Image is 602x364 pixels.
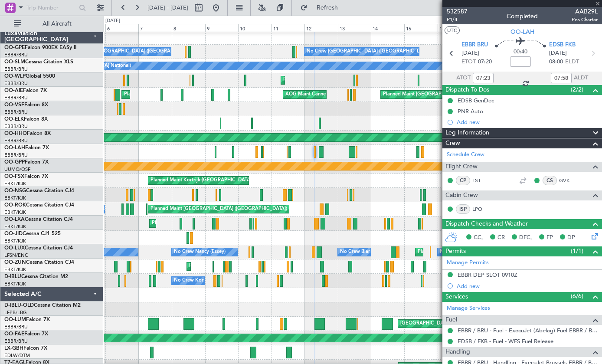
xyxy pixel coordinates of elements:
[497,233,505,242] span: CR
[4,281,26,287] a: EBKT/KJK
[571,292,583,301] span: (6/6)
[4,117,48,122] a: OO-ELKFalcon 8X
[4,160,49,165] a: OO-GPPFalcon 7X
[458,271,517,279] div: EBBR DEP SLOT 0910Z
[338,24,371,32] div: 13
[4,45,25,50] span: OO-GPE
[510,27,534,36] span: OO-LAH
[4,223,26,230] a: EBKT/KJK
[4,203,74,208] a: OO-ROKCessna Citation CJ4
[447,7,468,16] span: 532587
[4,217,25,222] span: OO-LXA
[546,233,553,242] span: FP
[543,176,557,185] div: CS
[4,66,28,72] a: EBBR/BRU
[4,303,34,308] span: D-IBLU-OLD
[309,5,346,11] span: Refresh
[4,203,26,208] span: OO-ROK
[4,152,28,158] a: EBBR/BRU
[4,180,26,187] a: EBKT/KJK
[4,346,23,351] span: LX-GBH
[519,233,532,242] span: DFC,
[150,203,287,216] div: Planned Maint [GEOGRAPHIC_DATA] ([GEOGRAPHIC_DATA])
[4,266,26,273] a: EBKT/KJK
[4,131,27,136] span: OO-HHO
[4,174,24,179] span: OO-FSX
[4,160,25,165] span: OO-GPP
[456,204,470,214] div: ISP
[574,74,588,82] span: ALDT
[371,24,404,32] div: 14
[4,102,24,108] span: OO-VSF
[571,85,583,94] span: (2/2)
[172,24,205,32] div: 8
[472,205,492,213] a: LPO
[4,231,61,236] a: OO-JIDCessna CJ1 525
[447,304,490,313] a: Manage Services
[447,151,484,159] a: Schedule Crew
[4,195,26,201] a: EBKT/KJK
[445,219,528,229] span: Dispatch Checks and Weather
[4,174,48,179] a: OO-FSXFalcon 7X
[238,24,272,32] div: 10
[456,74,471,82] span: ATOT
[559,177,579,184] a: GVK
[4,188,26,193] span: OO-NSG
[565,58,579,66] span: ELDT
[4,131,51,136] a: OO-HHOFalcon 8X
[174,274,263,287] div: No Crew Kortrijk-[GEOGRAPHIC_DATA]
[4,238,26,244] a: EBKT/KJK
[4,260,26,265] span: OO-ZUN
[458,97,494,104] div: EDSB GenDec
[4,252,28,259] a: LFSN/ENC
[4,331,48,337] a: OO-FAEFalcon 7X
[4,45,76,50] a: OO-GPEFalcon 900EX EASy II
[4,102,48,108] a: OO-VSFFalcon 8X
[4,74,26,79] span: OO-WLP
[447,259,489,267] a: Manage Permits
[474,233,483,242] span: CC,
[4,338,28,344] a: EBBR/BRU
[105,17,120,25] div: [DATE]
[456,176,470,185] div: CP
[445,315,457,325] span: Fuel
[457,282,598,290] div: Add new
[26,1,76,14] input: Trip Number
[304,24,338,32] div: 12
[150,174,252,187] div: Planned Maint Kortrijk-[GEOGRAPHIC_DATA]
[4,138,28,144] a: EBBR/BRU
[445,190,478,200] span: Cabin Crew
[4,80,28,87] a: EBBR/BRU
[418,246,575,259] div: Planned Maint [GEOGRAPHIC_DATA] ([GEOGRAPHIC_DATA] National)
[445,347,470,357] span: Handling
[4,260,74,265] a: OO-ZUNCessna Citation CJ4
[445,246,466,256] span: Permits
[4,324,28,330] a: EBBR/BRU
[4,188,74,193] a: OO-NSGCessna Citation CJ4
[4,52,28,58] a: EBBR/BRU
[283,74,328,87] div: Planned Maint Liege
[457,118,598,126] div: Add new
[105,24,139,32] div: 6
[445,26,460,34] button: UTC
[549,41,576,49] span: EDSB FKB
[567,233,575,242] span: DP
[514,48,527,56] span: 00:40
[404,24,438,32] div: 15
[307,45,452,58] div: No Crew [GEOGRAPHIC_DATA] ([GEOGRAPHIC_DATA] National)
[507,12,538,21] div: Completed
[383,88,540,101] div: Planned Maint [GEOGRAPHIC_DATA] ([GEOGRAPHIC_DATA] National)
[4,246,73,251] a: OO-LUXCessna Citation CJ4
[74,45,219,58] div: No Crew [GEOGRAPHIC_DATA] ([GEOGRAPHIC_DATA] National)
[189,260,290,273] div: Planned Maint Kortrijk-[GEOGRAPHIC_DATA]
[440,246,491,259] div: No Crew Nancy (Essey)
[4,303,81,308] a: D-IBLU-OLDCessna Citation M2
[4,317,26,322] span: OO-LUM
[458,108,483,115] div: PNR Auto
[4,74,55,79] a: OO-WLPGlobal 5500
[4,217,73,222] a: OO-LXACessna Citation CJ4
[4,166,30,173] a: UUMO/OSF
[4,246,25,251] span: OO-LUX
[272,24,305,32] div: 11
[445,292,468,302] span: Services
